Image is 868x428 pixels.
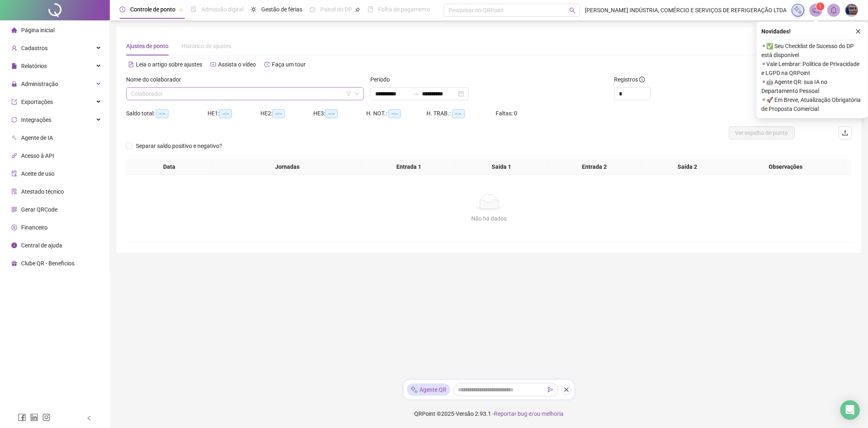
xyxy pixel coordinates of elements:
[21,224,48,231] span: Financeiro
[261,6,302,13] span: Gestão de férias
[11,225,17,230] span: dollar
[388,109,401,118] span: --:--
[201,6,243,13] span: Admissão digital
[30,413,38,421] span: linkedin
[18,413,26,421] span: facebook
[816,2,824,11] sup: 1
[272,109,285,118] span: --:--
[126,75,186,84] label: Nome do colaborador
[830,7,837,14] span: bell
[213,159,363,175] th: Jornadas
[366,109,427,118] div: H. NOT.:
[110,399,868,428] footer: QRPoint © 2025 - 2.93.1 -
[21,81,58,87] span: Administração
[370,75,395,84] label: Período
[126,42,168,51] div: Ajustes de ponto
[130,6,175,13] span: Controle de ponto
[264,62,270,67] span: history
[11,171,17,176] span: audit
[219,109,232,118] span: --:--
[378,6,430,13] span: Folha de pagamento
[181,42,231,51] div: Histórico de ajustes
[218,61,256,68] span: Assista o vídeo
[136,61,202,68] span: Leia o artigo sobre ajustes
[362,159,455,175] th: Entrada 1
[120,7,125,12] span: clock-circle
[126,109,208,118] div: Saldo total:
[21,188,64,195] span: Atestado técnico
[42,413,50,421] span: instagram
[21,260,74,267] span: Clube QR - Beneficios
[260,109,313,118] div: HE 2:
[855,29,861,34] span: close
[794,6,802,15] img: sparkle-icon.fc2bf0ac1784a2077858766a79e2daf3.svg
[136,214,842,223] div: Não há dados
[496,110,518,117] span: Faltas: 0
[11,207,17,212] span: qrcode
[761,77,863,95] span: ⚬ 🤖 Agente QR: sua IA no Departamento Pessoal
[354,91,359,96] span: down
[21,242,62,249] span: Central de ajuda
[548,387,553,393] span: send
[427,109,496,118] div: H. TRAB.:
[727,159,845,175] th: Observações
[320,6,352,13] span: Painel do DP
[585,6,787,15] span: [PERSON_NAME] INDÚSTRIA, COMÉRCIO E SERVIÇOS DE REFRIGERAÇÃO LTDA
[179,7,184,12] span: pushpin
[548,159,641,175] th: Entrada 2
[325,109,338,118] span: --:--
[413,90,419,97] span: swap-right
[355,7,360,12] span: pushpin
[21,170,55,177] span: Aceite de uso
[21,27,55,33] span: Página inicial
[455,159,548,175] th: Saída 1
[11,117,17,123] span: sync
[21,206,57,213] span: Gerar QRCode
[126,159,213,175] th: Data
[639,77,645,82] span: info-circle
[407,384,450,396] div: Agente QR
[21,152,54,159] span: Acesso à API
[21,63,47,69] span: Relatórios
[730,162,842,171] span: Observações
[86,415,92,421] span: left
[251,7,256,12] span: sun
[21,99,53,105] span: Exportações
[191,7,197,12] span: file-done
[564,387,569,393] span: close
[494,410,564,417] span: Reportar bug e/ou melhoria
[128,62,134,67] span: file-text
[11,81,17,87] span: lock
[413,90,419,97] span: to
[812,7,820,14] span: notification
[208,109,260,118] div: HE 1:
[11,260,17,266] span: gift
[11,99,17,105] span: export
[11,45,17,51] span: user-add
[761,60,863,77] span: ⚬ Vale Lembrar: Política de Privacidade e LGPD na QRPoint
[641,159,734,175] th: Saída 2
[21,45,48,51] span: Cadastros
[346,91,351,96] span: filter
[410,386,418,394] img: sparkle-icon.fc2bf0ac1784a2077858766a79e2daf3.svg
[272,61,306,68] span: Faça um tour
[367,7,373,12] span: book
[819,4,822,9] span: 1
[729,126,795,139] button: Ver espelho de ponto
[133,141,225,150] span: Separar saldo positivo e negativo?
[156,109,168,118] span: --:--
[761,42,863,60] span: ⚬ ✅ Seu Checklist de Sucesso do DP está disponível
[11,243,17,248] span: info-circle
[21,117,51,123] span: Integrações
[11,153,17,159] span: api
[761,27,791,36] span: Novidades !
[11,27,17,33] span: home
[846,4,858,16] img: 6401
[842,130,848,136] span: upload
[313,109,366,118] div: HE 3:
[456,410,474,417] span: Versão
[761,95,863,113] span: ⚬ 🚀 Em Breve, Atualização Obrigatória de Proposta Comercial
[11,63,17,69] span: file
[11,189,17,194] span: solution
[840,400,860,420] div: Open Intercom Messenger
